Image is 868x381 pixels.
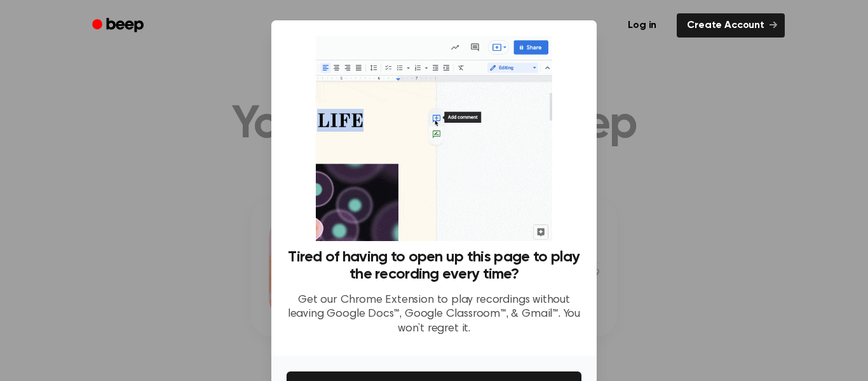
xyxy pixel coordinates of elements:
a: Beep [83,13,155,38]
a: Create Account [677,13,785,38]
h3: Tired of having to open up this page to play the recording every time? [287,249,581,283]
p: Get our Chrome Extension to play recordings without leaving Google Docs™, Google Classroom™, & Gm... [287,293,581,336]
img: Beep extension in action [316,36,552,241]
a: Log in [615,11,669,40]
